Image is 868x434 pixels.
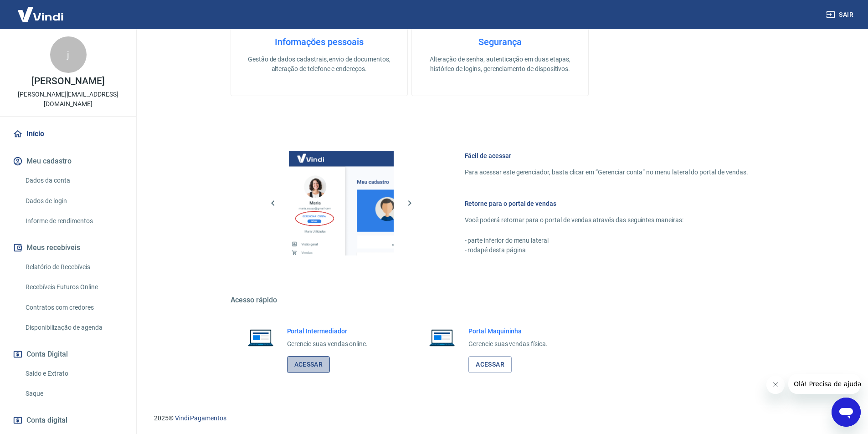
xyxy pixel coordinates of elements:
h4: Segurança [426,36,574,47]
iframe: Fechar mensagem [766,376,785,394]
button: Conta Digital [11,344,125,364]
a: Dados de login [22,192,125,210]
a: Acessar [287,356,330,373]
iframe: Botão para abrir a janela de mensagens [832,398,861,427]
span: Olá! Precisa de ajuda? [5,6,77,14]
img: Imagem de um notebook aberto [423,327,461,348]
p: [PERSON_NAME][EMAIL_ADDRESS][DOMAIN_NAME] [7,90,129,109]
p: Você poderá retornar para o portal de vendas através das seguintes maneiras: [465,215,748,225]
h4: Informações pessoais [246,36,393,47]
img: Imagem de um notebook aberto [241,327,280,348]
p: [PERSON_NAME] [31,77,104,86]
button: Meus recebíveis [11,238,125,258]
button: Sair [824,6,857,23]
h5: Acesso rápido [231,296,770,305]
p: - parte inferior do menu lateral [465,236,748,245]
a: Conta digital [11,410,125,430]
h6: Fácil de acessar [465,151,748,160]
a: Informe de rendimentos [22,212,125,230]
span: Conta digital [26,414,67,427]
a: Vindi Pagamentos [175,414,226,422]
a: Dados da conta [22,171,125,190]
a: Contratos com credores [22,298,125,317]
a: Início [11,124,125,144]
p: 2025 © [154,414,846,423]
h6: Portal Intermediador [287,327,368,336]
img: Imagem da dashboard mostrando o botão de gerenciar conta na sidebar no lado esquerdo [289,151,394,255]
h6: Retorne para o portal de vendas [465,199,748,208]
h6: Portal Maquininha [468,327,548,336]
a: Saque [22,384,125,403]
p: Gerencie suas vendas física. [468,339,548,349]
img: Vindi [11,0,70,28]
a: Disponibilização de agenda [22,318,125,337]
p: Alteração de senha, autenticação em duas etapas, histórico de logins, gerenciamento de dispositivos. [426,55,574,74]
a: Recebíveis Futuros Online [22,278,125,296]
p: Gestão de dados cadastrais, envio de documentos, alteração de telefone e endereços. [246,55,393,74]
a: Acessar [468,356,512,373]
div: j [50,36,87,73]
button: Meu cadastro [11,151,125,171]
p: Para acessar este gerenciador, basta clicar em “Gerenciar conta” no menu lateral do portal de ven... [465,168,748,177]
p: - rodapé desta página [465,245,748,255]
iframe: Mensagem da empresa [788,374,861,394]
a: Relatório de Recebíveis [22,258,125,276]
a: Saldo e Extrato [22,364,125,383]
p: Gerencie suas vendas online. [287,339,368,349]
